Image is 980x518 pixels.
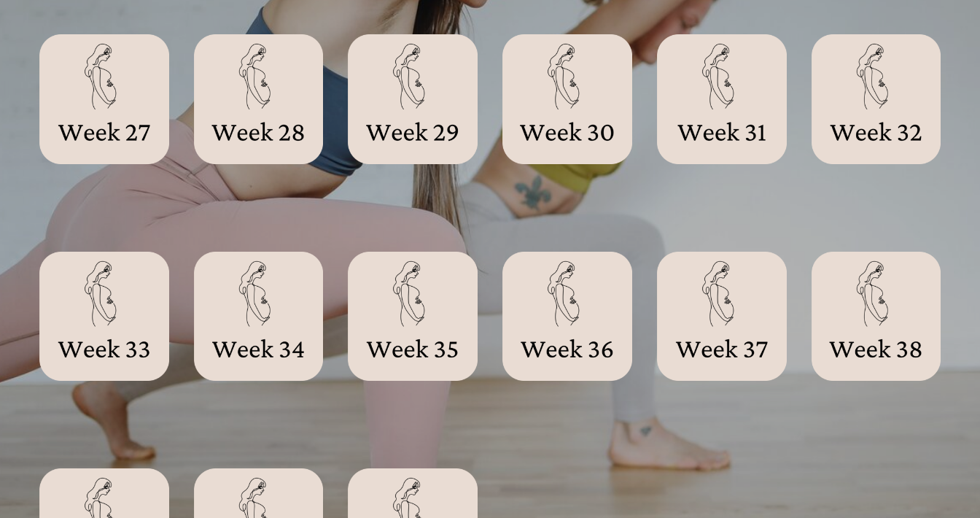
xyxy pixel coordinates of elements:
a: week 28.png [194,34,324,164]
a: week 33.png [39,252,169,382]
a: week 34.png [194,252,324,382]
a: week 35.png [348,252,478,382]
a: week 37.png [657,252,787,382]
a: week 31.png [657,34,787,164]
a: week 32.png [812,34,941,164]
a: week 38.png [812,252,941,382]
a: week 29.png [348,34,478,164]
a: week 30.png [502,34,632,164]
a: week 36.png [502,252,632,382]
a: week 27.png [39,34,169,164]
